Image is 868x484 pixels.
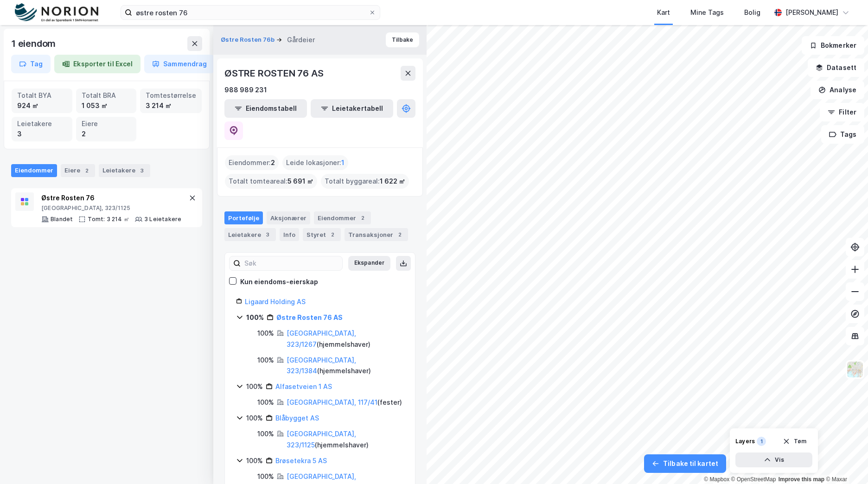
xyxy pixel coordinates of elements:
span: 1 [341,157,345,168]
a: Ligaard Holding AS [245,298,306,306]
div: 2 [82,166,91,175]
span: 1 622 ㎡ [380,176,405,187]
button: Tilbake [386,32,419,47]
div: Aksjonærer [267,211,310,224]
a: Improve this map [779,476,824,483]
button: Eksporter til Excel [54,55,140,73]
div: Eiere [61,164,95,177]
div: Leietakere [99,164,150,177]
div: 100% [246,381,263,392]
img: Z [846,361,864,378]
div: ( fester ) [287,397,402,408]
a: [GEOGRAPHIC_DATA], 117/41 [287,398,377,406]
div: 100% [257,428,274,439]
div: ( hjemmelshaver ) [287,328,404,350]
button: Leietakertabell [311,99,393,118]
div: ØSTRE ROSTEN 76 AS [224,66,325,81]
div: Kontrollprogram for chat [822,439,868,484]
div: 2 [358,213,367,223]
div: Tomt: 3 214 ㎡ [88,216,129,223]
div: ( hjemmelshaver ) [287,428,404,451]
iframe: Chat Widget [822,439,868,484]
div: 100% [257,397,274,408]
a: OpenStreetMap [731,476,776,483]
div: 3 [137,166,147,175]
a: Alfasetveien 1 AS [275,382,332,390]
div: Totalt byggareal : [321,174,409,189]
div: 100% [246,312,264,323]
button: Tøm [777,434,812,449]
button: Analyse [811,81,864,99]
div: Leide lokasjoner : [282,155,348,170]
div: Totalt BRA [82,90,131,101]
a: Brøsetekra 5 AS [275,457,327,465]
div: 2 [328,230,337,239]
button: Bokmerker [802,36,864,55]
div: Totalt BYA [17,90,67,101]
div: 100% [257,471,274,482]
a: Østre Rosten 76 AS [276,313,343,321]
div: 100% [246,413,263,424]
div: 3 [263,230,272,239]
input: Søk på adresse, matrikkel, gårdeiere, leietakere eller personer [132,6,369,19]
div: 1 [757,437,766,446]
div: Leietakere [224,228,276,241]
button: Tags [821,125,864,144]
button: Eiendomstabell [224,99,307,118]
div: 3 [17,129,67,139]
img: norion-logo.80e7a08dc31c2e691866.png [15,3,98,22]
a: [GEOGRAPHIC_DATA], 323/1267 [287,329,356,348]
div: 100% [246,455,263,466]
div: [GEOGRAPHIC_DATA], 323/1125 [41,204,181,212]
div: Mine Tags [690,7,724,18]
div: Østre Rosten 76 [41,192,181,204]
div: 100% [257,355,274,366]
div: 3 Leietakere [144,216,181,223]
div: Bolig [744,7,760,18]
div: Leietakere [17,119,67,129]
button: Tilbake til kartet [644,454,726,473]
div: Kart [657,7,670,18]
div: 2 [82,129,131,139]
a: [GEOGRAPHIC_DATA], 323/1384 [287,356,356,375]
div: Eiendommer [11,164,57,177]
div: Gårdeier [287,34,315,45]
div: 1 eiendom [11,36,57,51]
span: 2 [271,157,275,168]
div: Totalt tomteareal : [225,174,317,189]
div: Blandet [51,216,73,223]
div: Eiendommer [314,211,371,224]
a: Blåbygget AS [275,414,319,422]
div: Transaksjoner [345,228,408,241]
div: 3 214 ㎡ [146,101,196,111]
div: 924 ㎡ [17,101,67,111]
span: 5 691 ㎡ [287,176,313,187]
button: Østre Rosten 76b [221,35,276,45]
a: Mapbox [704,476,729,483]
button: Datasett [808,58,864,77]
div: 1 053 ㎡ [82,101,131,111]
div: 2 [395,230,404,239]
div: Eiere [82,119,131,129]
div: ( hjemmelshaver ) [287,355,404,377]
input: Søk [241,256,342,270]
div: Styret [303,228,341,241]
a: [GEOGRAPHIC_DATA], 323/1125 [287,430,356,449]
button: Tag [11,55,51,73]
div: Layers [735,438,755,445]
button: Ekspander [348,256,390,271]
button: Vis [735,452,812,467]
div: Eiendommer : [225,155,279,170]
div: 100% [257,328,274,339]
button: Filter [820,103,864,121]
div: Kun eiendoms-eierskap [240,276,318,287]
div: Tomtestørrelse [146,90,196,101]
div: 988 989 231 [224,84,267,96]
div: Info [280,228,299,241]
div: [PERSON_NAME] [785,7,838,18]
button: Sammendrag [144,55,215,73]
div: Portefølje [224,211,263,224]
